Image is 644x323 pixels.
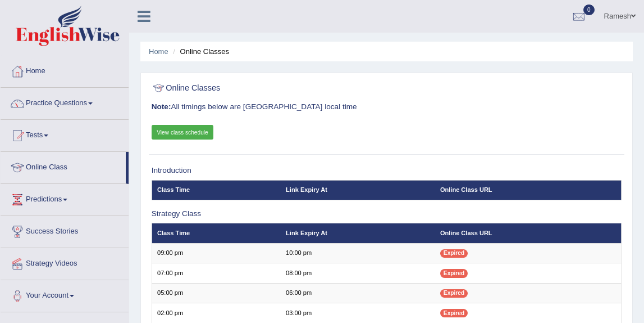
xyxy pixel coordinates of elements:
a: Practice Questions [1,88,129,116]
h2: Online Classes [152,81,443,96]
span: Expired [440,269,468,277]
a: Predictions [1,184,129,212]
th: Online Class URL [435,223,622,243]
td: 07:00 pm [152,263,281,283]
li: Online Classes [170,46,229,57]
td: 06:00 pm [281,283,435,303]
h3: Introduction [152,167,622,175]
td: 03:00 pm [281,303,435,323]
th: Online Class URL [435,180,622,200]
h3: Strategy Class [152,210,622,218]
th: Class Time [152,180,281,200]
a: Online Class [1,152,126,180]
span: Expired [440,249,468,258]
td: 05:00 pm [152,283,281,303]
b: Note: [152,102,171,111]
span: Expired [440,289,468,298]
a: Success Stories [1,216,129,244]
td: 10:00 pm [281,243,435,263]
a: Your Account [1,280,129,308]
td: 02:00 pm [152,303,281,323]
th: Class Time [152,223,281,243]
h3: All timings below are [GEOGRAPHIC_DATA] local time [152,103,622,111]
span: 0 [583,5,595,15]
a: Tests [1,120,129,148]
th: Link Expiry At [281,223,435,243]
a: Strategy Videos [1,248,129,276]
th: Link Expiry At [281,180,435,200]
span: Expired [440,309,468,317]
td: 09:00 pm [152,243,281,263]
td: 08:00 pm [281,263,435,283]
a: Home [149,47,168,56]
a: Home [1,56,129,84]
a: View class schedule [152,125,214,140]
